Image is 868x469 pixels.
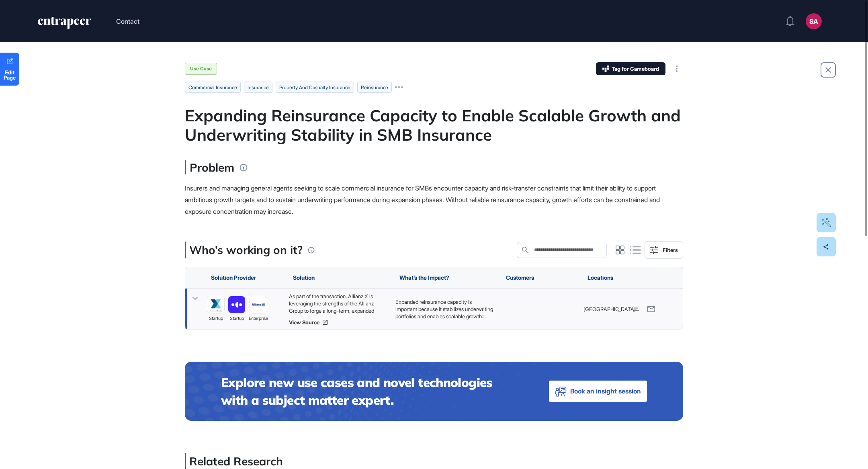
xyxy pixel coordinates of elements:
span: Book an insight session [570,385,641,397]
span: startup [230,315,244,323]
span: What’s the Impact? [399,274,449,281]
div: Expanding Reinsurance Capacity to Enable Scalable Growth and Underwriting Stability in SMB Insurance [185,106,683,144]
div: Filters [663,247,678,253]
h3: Problem [185,160,234,174]
h4: Explore new use cases and novel technologies with a subject matter expert. [221,374,517,409]
img: image [207,297,224,313]
a: image [250,296,267,314]
span: Insurers and managing general agents seeking to scale commercial insurance for SMBs encounter cap... [185,184,660,215]
span: enterprise [249,315,268,323]
img: image [228,297,245,313]
div: Use Case [185,63,217,75]
li: commercial insurance [185,82,241,93]
span: startup [209,315,223,323]
li: reinsurance [357,82,392,93]
a: image [207,296,225,314]
button: Contact [116,16,139,27]
button: SA [806,13,822,29]
div: As part of the transaction, Allianz X is leveraging the strengths of the Allianz Group to forge a... [289,293,387,314]
li: insurance [244,82,272,93]
a: image [228,296,246,314]
span: Solution Provider [211,274,256,281]
span: Solution [293,274,315,281]
a: View Source [289,319,387,326]
button: Book an insight session [549,381,647,402]
img: image [250,297,267,313]
button: Filters [645,241,683,259]
p: Who’s working on it? [189,242,303,258]
li: property and casualty insurance [276,82,354,93]
span: Customers [506,274,534,281]
span: [GEOGRAPHIC_DATA] [583,305,636,313]
p: Expanded reinsurance capacity is important because it stabilizes underwriting portfolios and enab... [395,298,494,320]
a: entrapeer-logo [37,17,92,32]
span: Tag for Gameboard [612,66,659,72]
span: Locations [588,274,613,281]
